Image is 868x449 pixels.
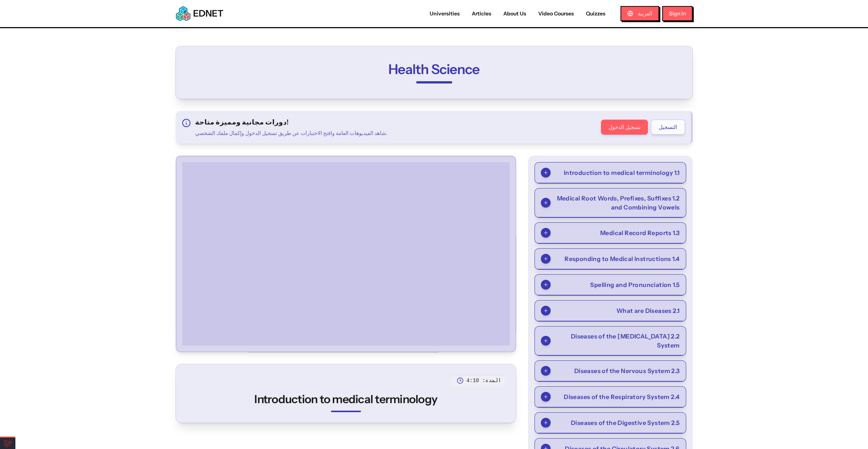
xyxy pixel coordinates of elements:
button: 2.4 Diseases of the Respiratory System [535,387,685,407]
span: المدة: 4:10 [466,377,501,384]
a: Video Courses [532,10,580,18]
h2: Introduction to medical terminology [186,393,506,406]
a: Universities [424,10,466,18]
span: 1.5 Spelling and Pronunciation [590,280,679,289]
button: 2.2 Diseases of the [MEDICAL_DATA] System [535,326,685,355]
button: 1.5 Spelling and Pronunciation [535,275,685,295]
button: 2.1 What are Diseases [535,300,685,321]
button: Sign In [662,6,693,21]
button: العربية [620,6,659,21]
a: Quizzes [580,10,611,18]
button: 2.3 Diseases of the Nervous System [535,361,685,381]
p: شاهد الفيديوهات العامة وافتح الاختبارات عن طريق تسجيل الدخول وإكمال ملفك الشخصي. [195,129,388,138]
span: 1.2 Medical Root Words, Prefixes, Suffixes and Combining Vowels [551,194,679,212]
button: 2.5 Diseases of the Digestive System [535,413,685,433]
span: 2.3 Diseases of the Nervous System [574,366,680,375]
button: 1.3 Medical Record Reports [535,223,685,243]
span: EDNET [193,8,223,20]
span: 2.4 Diseases of the Respiratory System [564,392,679,401]
button: 1.2 Medical Root Words, Prefixes, Suffixes and Combining Vowels [535,188,685,217]
span: 2.2 Diseases of the [MEDICAL_DATA] System [551,332,679,350]
button: التسجيل [651,120,685,135]
h2: Health Science [218,62,650,77]
span: 1.3 Medical Record Reports [600,228,679,237]
a: EDNETEDNET [176,6,223,21]
button: 1.1 Introduction to medical terminology [535,162,685,183]
h3: دورات مجانية ومميزة متاحة! [195,117,388,127]
span: 1.1 Introduction to medical terminology [564,168,680,177]
span: 2.1 What are Diseases [616,306,679,315]
a: Articles [466,10,497,18]
button: تسجيل الدخول [601,120,648,135]
span: 2.5 Diseases of the Digestive System [571,418,679,427]
img: EDNET [176,6,191,21]
a: About Us [497,10,532,18]
span: 1.4 Responding to Medical Instructions [565,254,679,263]
button: 1.4 Responding to Medical Instructions [535,249,685,269]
